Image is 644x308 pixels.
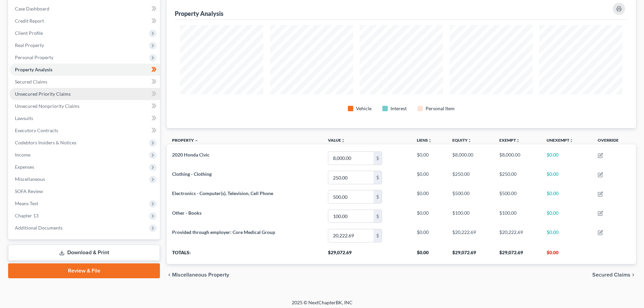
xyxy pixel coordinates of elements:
i: unfold_more [428,139,432,143]
th: $0.00 [541,245,593,264]
a: Secured Claims [9,76,160,88]
td: $0.00 [541,207,593,226]
td: $250.00 [494,168,541,187]
span: Codebtors Insiders & Notices [15,140,76,145]
td: $8,000.00 [447,148,494,168]
span: Personal Property [15,54,53,60]
div: Interest [390,105,407,112]
td: $500.00 [447,187,494,207]
span: Income [15,152,30,158]
a: Credit Report [9,15,160,27]
td: $500.00 [494,187,541,207]
th: $29,072.69 [323,245,411,264]
a: Unsecured Nonpriority Claims [9,100,160,112]
td: $0.00 [541,148,593,168]
input: 0.00 [328,152,374,165]
span: Expenses [15,164,34,170]
div: Personal Item [426,105,455,112]
a: Unsecured Priority Claims [9,88,160,100]
a: Lawsuits [9,112,160,124]
td: $0.00 [411,168,447,187]
span: Clothing - Clothing [172,171,212,177]
div: $ [374,229,382,242]
a: Equityunfold_more [452,138,472,143]
span: Additional Documents [15,225,63,231]
a: Executory Contracts [9,124,160,137]
td: $0.00 [541,168,593,187]
button: Secured Claims chevron_right [592,272,636,278]
div: $ [374,190,382,203]
input: 0.00 [328,171,374,184]
div: $ [374,210,382,223]
div: $ [374,152,382,165]
a: Download & Print [8,245,160,261]
input: 0.00 [328,190,374,203]
span: Case Dashboard [15,6,49,11]
th: Override [592,134,636,149]
a: Property Analysis [9,64,160,76]
span: Other - Books [172,210,201,216]
i: chevron_right [630,272,636,278]
span: Chapter 13 [15,213,39,218]
span: Provided through employer: Core Medical Group [172,229,275,235]
a: SOFA Review [9,185,160,197]
span: Real Property [15,42,44,48]
a: Exemptunfold_more [499,138,520,143]
a: Unexemptunfold_more [547,138,573,143]
span: Unsecured Nonpriority Claims [15,103,79,109]
button: chevron_left Miscellaneous Property [167,272,229,278]
span: Lawsuits [15,115,33,121]
td: $250.00 [447,168,494,187]
span: Miscellaneous [15,176,45,182]
span: Secured Claims [592,272,630,278]
div: Vehicle [356,105,372,112]
td: $0.00 [411,148,447,168]
td: $20,222.69 [447,226,494,245]
input: 0.00 [328,210,374,223]
th: $0.00 [411,245,447,264]
td: $0.00 [411,187,447,207]
span: Miscellaneous Property [172,272,229,278]
td: $100.00 [494,207,541,226]
a: Liensunfold_more [417,138,432,143]
i: unfold_more [341,139,345,143]
td: $0.00 [541,187,593,207]
div: $ [374,171,382,184]
i: unfold_more [569,139,573,143]
a: Property expand_less [172,138,198,143]
th: $29,072.69 [447,245,494,264]
th: Totals: [167,245,323,264]
span: Means Test [15,200,38,206]
td: $8,000.00 [494,148,541,168]
i: unfold_more [468,139,472,143]
span: Electronics - Computer(s), Television, Cell Phone [172,190,273,196]
div: Property Analysis [175,9,223,18]
span: Client Profile [15,30,43,36]
td: $0.00 [411,226,447,245]
span: Unsecured Priority Claims [15,91,71,97]
i: unfold_more [516,139,520,143]
span: Credit Report [15,18,44,24]
a: Review & File [8,263,160,278]
i: chevron_left [167,272,172,278]
a: Case Dashboard [9,3,160,15]
td: $0.00 [411,207,447,226]
th: $29,072.69 [494,245,541,264]
a: Valueunfold_more [328,138,345,143]
i: expand_less [194,139,198,143]
span: SOFA Review [15,188,43,194]
span: Property Analysis [15,67,52,72]
span: Secured Claims [15,79,47,85]
td: $0.00 [541,226,593,245]
input: 0.00 [328,229,374,242]
span: 2020 Honda Civic [172,152,210,158]
td: $20,222.69 [494,226,541,245]
span: Executory Contracts [15,127,58,133]
td: $100.00 [447,207,494,226]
